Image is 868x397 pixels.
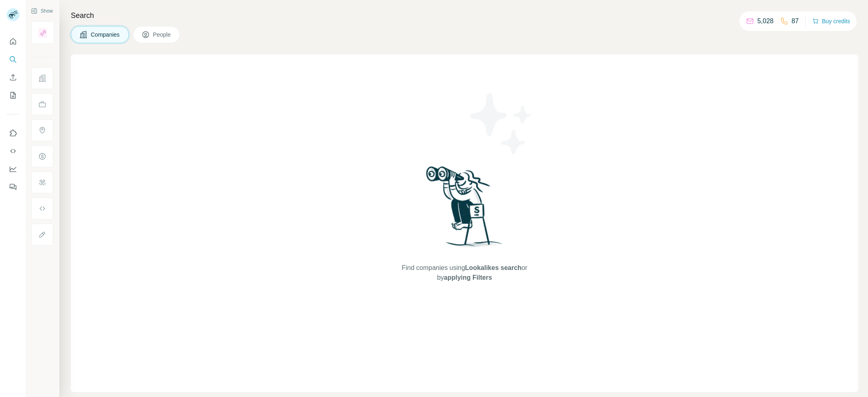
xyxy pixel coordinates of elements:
[465,264,522,271] span: Lookalikes search
[7,162,20,176] button: Dashboard
[399,263,529,283] span: Find companies using or by
[7,52,20,67] button: Search
[153,31,172,39] span: People
[465,87,538,160] img: Surfe Illustration - Stars
[25,5,59,17] button: Show
[7,126,20,140] button: Use Surfe on LinkedIn
[7,180,20,194] button: Feedback
[71,10,858,21] h4: Search
[7,144,20,158] button: Use Surfe API
[757,16,774,26] p: 5,028
[444,274,492,281] span: applying Filters
[7,34,20,49] button: Quick start
[7,88,20,103] button: My lists
[812,15,850,27] button: Buy credits
[422,164,507,255] img: Surfe Illustration - Woman searching with binoculars
[91,31,120,39] span: Companies
[791,16,799,26] p: 87
[7,70,20,85] button: Enrich CSV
